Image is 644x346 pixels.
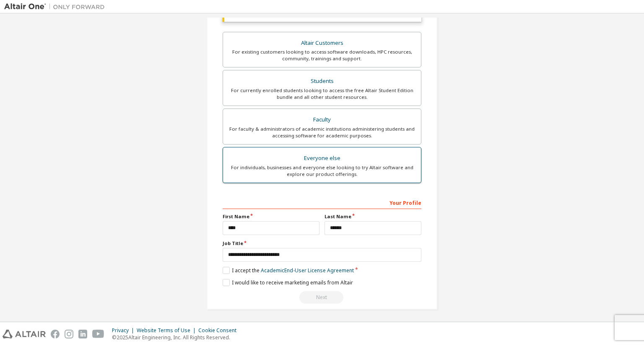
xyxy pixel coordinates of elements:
[92,330,104,338] img: youtube.svg
[78,330,87,338] img: linkedin.svg
[228,152,416,164] div: Everyone else
[223,291,421,304] div: Provide a valid email to continue
[223,213,319,220] label: First Name
[223,240,421,247] label: Job Title
[112,327,137,334] div: Privacy
[51,330,60,338] img: facebook.svg
[261,267,354,274] a: Academic End-User License Agreement
[3,330,46,338] img: altair_logo.svg
[198,327,241,334] div: Cookie Consent
[228,87,416,101] div: For currently enrolled students looking to access the free Altair Student Edition bundle and all ...
[228,49,416,62] div: For existing customers looking to access software downloads, HPC resources, community, trainings ...
[228,114,416,126] div: Faculty
[4,3,109,11] img: Altair One
[112,334,241,341] p: © 2025 Altair Engineering, Inc. All Rights Reserved.
[223,196,421,209] div: Your Profile
[228,126,416,139] div: For faculty & administrators of academic institutions administering students and accessing softwa...
[223,267,354,274] label: I accept the
[65,330,73,338] img: instagram.svg
[228,75,416,87] div: Students
[228,37,416,49] div: Altair Customers
[325,213,421,220] label: Last Name
[228,164,416,178] div: For individuals, businesses and everyone else looking to try Altair software and explore our prod...
[137,327,198,334] div: Website Terms of Use
[223,279,353,286] label: I would like to receive marketing emails from Altair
